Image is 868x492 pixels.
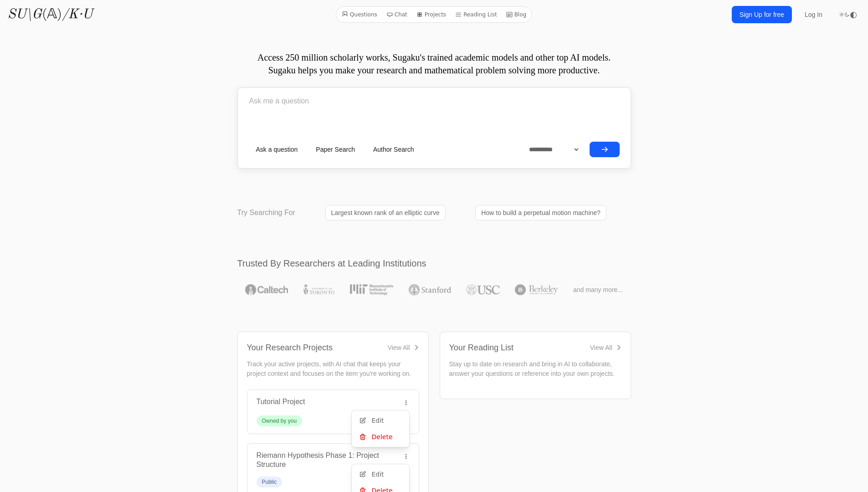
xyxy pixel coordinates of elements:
a: View All [388,343,419,352]
a: SU\G(𝔸)/K·U [7,6,92,23]
img: MIT [350,284,393,295]
a: Edit [352,412,409,429]
div: View All [590,343,612,352]
div: View All [388,343,410,352]
img: UC Berkeley [515,284,558,295]
button: Paper Search [308,141,362,158]
a: Sign Up for free [732,6,792,23]
p: Try Searching For [237,207,295,218]
h2: Trusted By Researchers at Leading Institutions [237,257,631,270]
a: Tutorial Project [257,398,305,405]
a: Log In [799,6,828,23]
a: Delete [352,429,409,445]
img: Stanford [409,284,451,295]
a: Riemann Hypothesis Phase 1: Project Structure [257,451,379,468]
img: USC [466,284,499,295]
i: SU\G [7,8,42,21]
div: Your Research Projects [247,341,333,354]
a: Largest known rank of an elliptic curve [325,205,446,220]
a: Edit [352,466,409,482]
p: Track your active projects, with AI chat that keeps your project context and focuses on the item ... [247,359,419,379]
button: ◐ [839,5,857,24]
img: University of Toronto [303,284,334,295]
a: Reading List [452,9,501,20]
span: and many more... [573,285,623,294]
img: Caltech [245,284,288,295]
button: Ask a question [249,141,305,158]
p: Access 250 million scholarly works, Sugaku's trained academic models and other top AI models. Sug... [237,51,631,77]
a: View All [590,343,621,352]
a: Chat [383,9,411,20]
i: /K·U [62,8,92,21]
input: Ask me a question [249,90,620,113]
div: Owned by you [262,417,297,425]
a: Questions [338,9,381,20]
a: Blog [503,9,530,20]
div: Your Reading List [449,341,514,354]
p: Stay up to date on research and bring in AI to collaborate, answer your questions or reference in... [449,359,621,379]
div: Public [262,478,277,486]
button: Author Search [366,141,421,158]
a: How to build a perpetual motion machine? [475,205,606,220]
span: ◐ [850,10,857,19]
a: Projects [413,9,450,20]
